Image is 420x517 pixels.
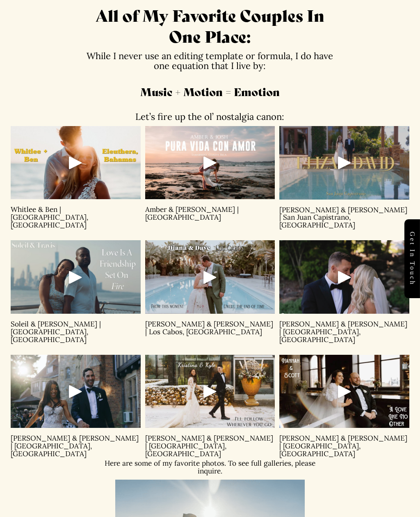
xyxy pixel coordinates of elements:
div: Play [200,267,220,287]
div: Play [335,267,354,287]
p: [PERSON_NAME] & [PERSON_NAME] | [GEOGRAPHIC_DATA], [GEOGRAPHIC_DATA] [279,434,409,458]
p: Here are some of my favorite photos. To see full galleries, please inquire. [95,460,326,475]
p: [PERSON_NAME] & [PERSON_NAME] | San Juan Capistrano, [GEOGRAPHIC_DATA] [279,206,409,230]
p: Amber & [PERSON_NAME] | [GEOGRAPHIC_DATA] [145,206,275,221]
a: Get in touch [404,219,420,298]
p: [PERSON_NAME] & [PERSON_NAME] | [GEOGRAPHIC_DATA], [GEOGRAPHIC_DATA] [11,434,141,458]
div: Play [335,381,354,401]
div: Play [200,381,220,401]
h3: Music + Motion = Emotion [78,84,342,99]
p: While I never use an editing template or formula, I do have one equation that I live by: [78,51,342,71]
div: Play [66,153,85,172]
div: Play [335,153,354,172]
p: Let’s fire up the ol’ nostalgia canon: [78,112,342,122]
div: Play [66,267,85,287]
p: Soleil & [PERSON_NAME] | [GEOGRAPHIC_DATA], [GEOGRAPHIC_DATA] [11,320,141,344]
p: [PERSON_NAME] & [PERSON_NAME] | [GEOGRAPHIC_DATA], [GEOGRAPHIC_DATA] [279,320,409,344]
p: [PERSON_NAME] & [PERSON_NAME] | Los Cabos, [GEOGRAPHIC_DATA] [145,320,275,336]
p: [PERSON_NAME] & [PERSON_NAME] | [GEOGRAPHIC_DATA], [GEOGRAPHIC_DATA] [145,434,275,458]
p: Whitlee & Ben | [GEOGRAPHIC_DATA], [GEOGRAPHIC_DATA] [11,206,141,229]
div: Play [66,381,85,401]
h1: All of My Favorite Couples In One Place: [78,5,342,46]
div: Play [200,153,220,172]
